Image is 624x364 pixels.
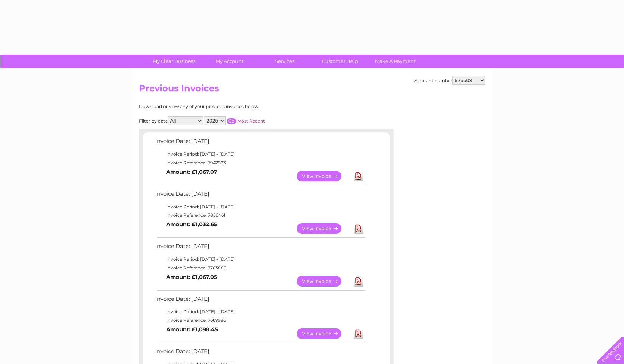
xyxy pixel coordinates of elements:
td: Invoice Period: [DATE] - [DATE] [154,307,366,316]
a: Download [354,223,363,234]
td: Invoice Reference: 7947983 [154,159,366,167]
td: Invoice Date: [DATE] [154,294,366,308]
div: Account number [414,76,485,85]
b: Amount: £1,098.45 [166,326,218,333]
a: Make A Payment [365,55,425,68]
td: Invoice Date: [DATE] [154,189,366,203]
a: Download [354,328,363,339]
h2: Previous Invoices [139,83,485,97]
b: Amount: £1,032.65 [166,221,217,228]
a: Most Recent [237,118,265,124]
td: Invoice Date: [DATE] [154,347,366,360]
a: Services [255,55,315,68]
b: Amount: £1,067.05 [166,274,217,280]
a: View [297,223,350,234]
div: Download or view any of your previous invoices below. [139,104,330,109]
a: My Clear Business [144,55,204,68]
a: Download [354,171,363,181]
a: View [297,328,350,339]
td: Invoice Date: [DATE] [154,136,366,150]
a: View [297,276,350,287]
div: Filter by date [139,116,330,125]
a: My Account [199,55,259,68]
a: Download [354,276,363,287]
td: Invoice Reference: 7669986 [154,316,366,325]
b: Amount: £1,067.07 [166,169,217,175]
td: Invoice Reference: 7856461 [154,211,366,220]
a: View [297,171,350,181]
td: Invoice Date: [DATE] [154,241,366,255]
a: Customer Help [310,55,370,68]
td: Invoice Period: [DATE] - [DATE] [154,255,366,264]
td: Invoice Period: [DATE] - [DATE] [154,203,366,211]
td: Invoice Reference: 7763885 [154,264,366,272]
td: Invoice Period: [DATE] - [DATE] [154,150,366,159]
